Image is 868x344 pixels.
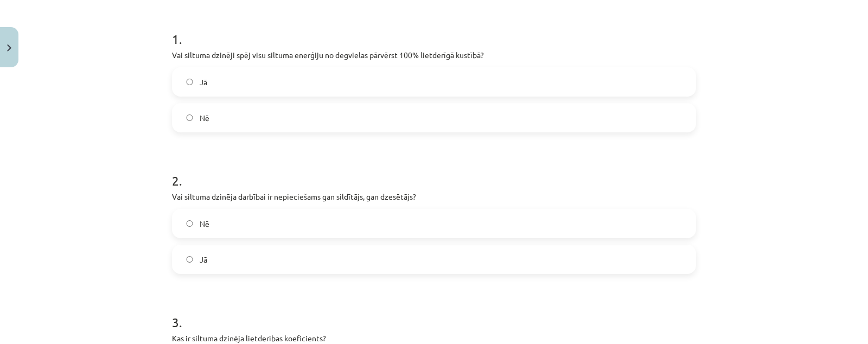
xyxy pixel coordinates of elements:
[172,154,696,188] h1: 2 .
[172,333,696,344] p: Kas ir siltuma dzinēja lietderības koeficients?
[172,12,696,46] h1: 1 .
[200,77,207,88] span: Jā
[186,256,193,263] input: Jā
[200,218,209,230] span: Nē
[200,254,207,265] span: Jā
[172,49,696,61] p: Vai siltuma dzinēji spēj visu siltuma enerģiju no degvielas pārvērst 100% lietderīgā kustībā?
[200,112,209,124] span: Nē
[186,220,193,227] input: Nē
[186,114,193,122] input: Nē
[172,191,696,202] p: Vai siltuma dzinēja darbībai ir nepieciešams gan sildītājs, gan dzesētājs?
[186,79,193,86] input: Jā
[172,296,696,329] h1: 3 .
[7,44,11,52] img: icon-close-lesson-0947bae3869378f0d4975bcd49f059093ad1ed9edebbc8119c70593378902aed.svg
